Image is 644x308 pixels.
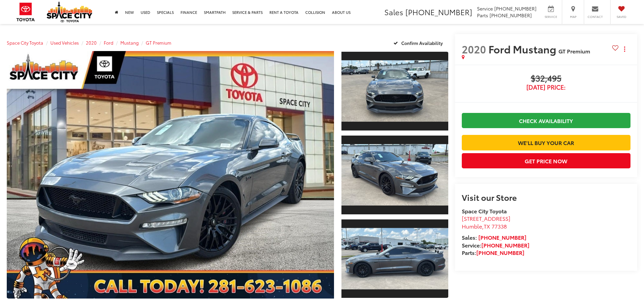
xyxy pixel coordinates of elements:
[477,5,493,12] span: Service
[120,40,139,46] a: Mustang
[462,74,630,84] span: $32,495
[476,248,524,256] a: [PHONE_NUMBER]
[146,40,171,46] a: GT Premium
[384,6,403,17] span: Sales
[7,51,334,299] a: Expand Photo 0
[462,84,630,91] span: [DATE] Price:
[492,222,507,230] span: 77338
[340,144,449,206] img: 2020 Ford Mustang GT Premium
[340,61,449,122] img: 2020 Ford Mustang GT Premium
[390,37,448,49] button: Confirm Availability
[462,222,507,230] span: ,
[543,15,558,19] span: Service
[566,15,580,19] span: Map
[490,12,532,19] span: [PHONE_NUMBER]
[481,241,529,249] a: [PHONE_NUMBER]
[462,248,524,256] strong: Parts:
[405,6,472,17] span: [PHONE_NUMBER]
[494,5,536,12] span: [PHONE_NUMBER]
[50,40,79,46] a: Used Vehicles
[462,42,486,56] span: 2020
[488,42,558,56] span: Ford Mustang
[624,46,625,52] span: dropdown dots
[484,222,490,230] span: TX
[588,15,603,19] span: Contact
[47,1,92,22] img: Space City Toyota
[340,228,449,289] img: 2020 Ford Mustang GT Premium
[462,193,630,202] h2: Visit our Store
[341,219,448,299] a: Expand Photo 3
[462,214,510,222] span: [STREET_ADDRESS]
[558,47,590,55] span: GT Premium
[3,50,337,300] img: 2020 Ford Mustang GT Premium
[401,40,443,46] span: Confirm Availability
[7,40,43,46] a: Space City Toyota
[619,43,630,55] button: Actions
[614,15,629,19] span: Saved
[478,233,526,241] a: [PHONE_NUMBER]
[341,51,448,131] a: Expand Photo 1
[462,222,482,230] span: Humble
[462,241,529,249] strong: Service:
[104,40,113,46] a: Ford
[462,135,630,150] a: We'll Buy Your Car
[462,153,630,168] button: Get Price Now
[86,40,97,46] a: 2020
[462,113,630,128] a: Check Availability
[462,233,477,241] span: Sales:
[341,135,448,215] a: Expand Photo 2
[477,12,488,19] span: Parts
[462,207,507,215] strong: Space City Toyota
[462,214,510,230] a: [STREET_ADDRESS] Humble,TX 77338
